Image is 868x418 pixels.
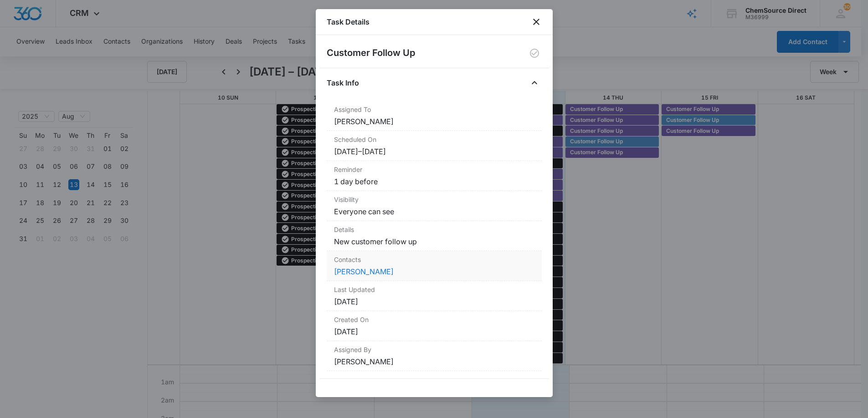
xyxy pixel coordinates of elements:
h1: Task Details [327,16,370,27]
div: Created On[DATE] [327,311,542,341]
div: Contacts[PERSON_NAME] [327,251,542,281]
dt: Assigned To [334,105,534,114]
h2: Customer Follow Up [327,46,415,60]
dt: Contacts [334,255,534,264]
div: VisibilityEveryone can see [327,191,542,221]
dd: [DATE] – [DATE] [334,146,534,157]
dt: Created On [334,315,534,324]
div: Reminder1 day before [327,161,542,191]
h4: Task Info [327,77,359,88]
dd: [DATE] [334,326,534,337]
div: Last Updated[DATE] [327,281,542,311]
button: Close [527,76,542,90]
button: close [531,16,542,27]
dt: Reminder [334,165,534,174]
dd: New customer follow up [334,236,534,247]
dt: Visibility [334,195,534,204]
div: Assigned To[PERSON_NAME] [327,101,542,131]
dd: Everyone can see [334,206,534,217]
dt: Assigned By [334,345,534,354]
dd: [PERSON_NAME] [334,116,534,127]
dt: Last Updated [334,285,534,294]
div: Scheduled On[DATE]–[DATE] [327,131,542,161]
dd: 1 day before [334,176,534,187]
dd: [PERSON_NAME] [334,356,534,367]
a: [PERSON_NAME] [334,267,394,276]
dd: [DATE] [334,296,534,307]
dt: Scheduled On [334,135,534,144]
div: DetailsNew customer follow up [327,221,542,251]
div: Assigned By[PERSON_NAME] [327,341,542,371]
dt: Details [334,225,534,234]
